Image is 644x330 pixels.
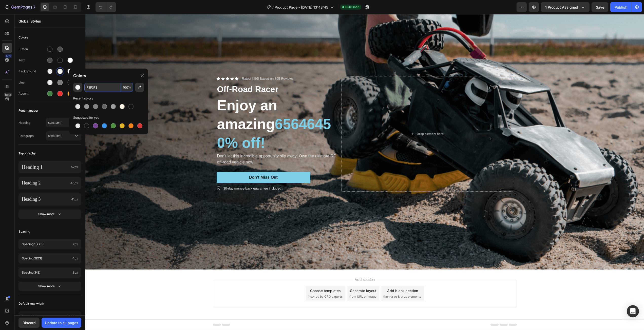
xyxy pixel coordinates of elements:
[264,274,291,279] div: Generate layout
[138,172,196,177] p: 30-day money-back guarantee included
[128,85,131,90] span: %
[164,161,192,166] div: Don’t Miss Out
[610,2,632,12] button: Publish
[96,2,116,12] div: Undo/Redo
[4,93,12,97] div: Beta
[132,139,253,151] p: Don't let this incredible opportunity slip away! Own the ultimate RC off-road vehicle now!
[73,242,78,246] span: 2px
[18,69,46,74] div: Background
[22,180,68,186] p: Heading 2
[18,18,81,24] p: Global Styles
[615,5,627,10] div: Publish
[71,165,78,169] span: 52px
[36,271,40,274] span: (s)
[48,134,74,138] span: sans-serif
[72,256,78,261] span: 4px
[46,118,81,127] button: sans-serif
[33,4,35,10] p: 7
[132,102,246,137] span: 65646450% off!
[18,134,46,138] span: Paragraph
[18,108,39,114] span: Font manager
[45,320,78,325] div: Update to all pages
[22,256,70,261] p: Spacing 2
[132,70,253,81] p: Off-Road Racer
[131,81,254,138] h2: Enjoy an amazing
[71,197,78,202] span: 41px
[331,118,358,122] div: Drop element here
[38,212,62,217] div: Show more
[18,80,46,85] div: Line
[302,274,333,279] div: Add blank section
[22,164,69,170] p: Heading 1
[267,263,291,268] span: Add section
[72,270,78,275] span: 8px
[2,2,38,12] button: 7
[22,314,65,319] p: Row width
[18,34,28,40] span: Colors
[42,318,81,328] button: Update to all pages
[275,5,328,10] span: Product Page - [DATE] 13:48:45
[18,210,81,219] button: Show more
[18,318,40,328] button: Discard
[18,282,81,291] button: Show more
[18,120,46,125] span: Heading
[73,73,86,79] p: Colors
[67,314,78,319] span: 1200px
[222,280,257,285] span: inspired by CRO experts
[35,242,44,246] span: (xxs)
[46,131,81,140] button: sans-serif
[131,158,225,169] button: Don’t Miss Out
[18,229,30,235] span: Spacing
[272,5,274,10] span: /
[73,115,144,120] div: Suggested for you
[73,96,144,101] div: Recent colors
[345,5,359,9] span: Published
[18,301,44,307] span: Default row width
[627,305,639,317] div: Open Intercom Messenger
[84,83,121,92] input: E.g FFFFFF
[23,320,36,325] div: Discard
[592,2,608,12] button: Save
[545,5,578,10] span: 1 product assigned
[48,120,74,125] span: sans-serif
[38,284,62,289] div: Show more
[596,5,604,9] span: Save
[70,181,78,185] span: 46px
[22,196,69,202] p: Heading 3
[18,58,46,63] div: Text
[157,63,208,67] p: Rated 4.5/5 Based on 895 Reviews
[264,280,291,285] span: from URL or image
[5,54,12,58] div: 450
[541,2,590,12] button: 1 product assigned
[85,14,644,330] iframe: Design area
[22,270,70,275] p: Spacing 3
[298,280,336,285] span: then drag & drop elements
[36,256,42,260] span: (xs)
[18,47,46,51] div: Button
[18,150,36,156] span: Typography
[18,91,46,96] div: Accent
[225,274,255,279] div: Choose templates
[22,242,71,246] p: Spacing 1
